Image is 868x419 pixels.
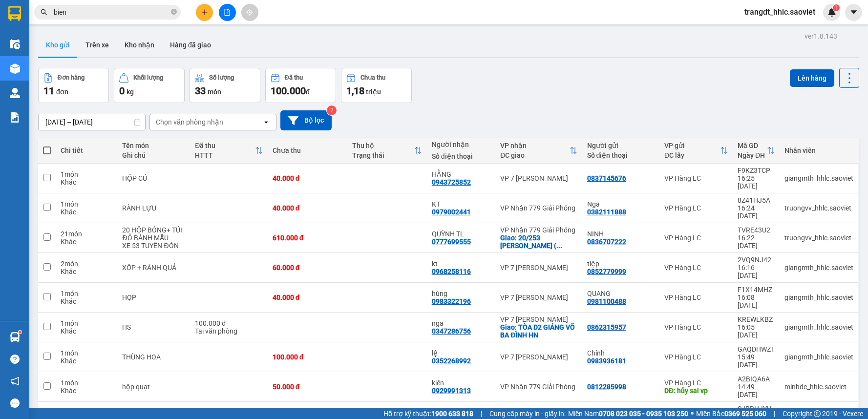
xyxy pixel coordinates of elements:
[195,327,262,335] div: Tại văn phòng
[352,142,414,149] div: Thu hộ
[190,68,260,103] button: Số lượng33món
[432,178,471,186] div: 0943725852
[273,264,342,272] div: 60.000 đ
[61,200,112,208] div: 1 món
[383,408,473,419] span: Hỗ trợ kỹ thuật:
[500,353,577,361] div: VP 7 [PERSON_NAME]
[432,319,491,327] div: nga
[733,138,780,164] th: Toggle SortBy
[784,234,853,242] div: truongvv_hhlc.saoviet
[587,290,655,297] div: QUANG
[784,147,853,154] div: Nhân viên
[61,238,112,246] div: Khác
[481,408,482,419] span: |
[10,63,20,74] img: warehouse-icon
[195,142,254,149] div: Đã thu
[327,105,337,115] sup: 2
[432,170,491,178] div: HẰNG
[432,297,471,305] div: 0983322196
[587,151,655,159] div: Số điện thoại
[587,230,655,238] div: NINH
[587,268,626,275] div: 0852779999
[41,9,47,16] span: search
[724,410,766,418] strong: 0369 525 060
[273,353,342,361] div: 100.000 đ
[664,234,728,242] div: VP Hàng LC
[664,293,728,301] div: VP Hàng LC
[61,290,112,297] div: 1 món
[10,112,20,123] img: solution-icon
[738,167,775,174] div: F9KZ3TCP
[664,204,728,212] div: VP Hàng LC
[61,319,112,327] div: 1 món
[432,238,471,246] div: 0777699555
[587,323,626,331] div: 0862315957
[114,68,185,103] button: Khối lượng0kg
[246,9,253,16] span: aim
[556,242,562,250] span: ...
[273,174,342,182] div: 40.000 đ
[784,353,853,361] div: giangmth_hhlc.saoviet
[273,234,342,242] div: 610.000 đ
[587,238,626,246] div: 0836707222
[38,68,109,103] button: Đơn hàng11đơn
[664,264,728,272] div: VP Hàng LC
[587,357,626,365] div: 0983936181
[432,141,491,148] div: Người nhận
[58,74,85,81] div: Đơn hàng
[495,138,582,164] th: Toggle SortBy
[845,4,862,21] button: caret-down
[10,355,20,364] span: question-circle
[500,142,569,149] div: VP nhận
[117,33,162,57] button: Kho nhận
[587,208,626,216] div: 0382111888
[500,234,577,250] div: Giao: 20/253 THÚY LĨNH - HOÀNG MAI ( CTN ) lc ttc
[432,152,491,160] div: Số điện thoại
[738,293,775,309] div: 16:08 [DATE]
[262,118,270,126] svg: open
[659,138,733,164] th: Toggle SortBy
[774,408,775,419] span: |
[122,323,185,331] div: HS
[432,357,471,365] div: 0352268992
[587,349,655,357] div: Chính
[346,85,364,97] span: 1,18
[432,268,471,275] div: 0968258116
[432,387,471,395] div: 0929991313
[500,204,577,212] div: VP Nhận 779 Giải Phóng
[56,88,68,96] span: đơn
[784,383,853,391] div: minhdc_hhlc.saoviet
[190,138,267,164] th: Toggle SortBy
[61,208,112,216] div: Khác
[500,315,577,323] div: VP 7 [PERSON_NAME]
[122,151,185,159] div: Ghi chú
[171,8,177,17] span: close-circle
[784,204,853,212] div: truongvv_hhlc.saoviet
[500,264,577,272] div: VP 7 [PERSON_NAME]
[587,383,626,391] div: 0812285998
[61,349,112,357] div: 1 món
[195,85,206,97] span: 33
[784,293,853,301] div: giangmth_hhlc.saoviet
[195,319,262,327] div: 100.000 đ
[273,383,342,391] div: 50.000 đ
[122,242,185,250] div: XE 53 TUYÊN ĐÓN
[738,234,775,250] div: 16:22 [DATE]
[61,387,112,395] div: Khác
[196,4,213,21] button: plus
[587,200,655,208] div: Nga
[366,88,381,96] span: triệu
[500,226,577,234] div: VP Nhận 779 Giải Phóng
[122,353,185,361] div: THÙNG HOA
[273,204,342,212] div: 40.000 đ
[133,74,163,81] div: Khối lượng
[738,142,767,149] div: Mã GD
[664,387,728,395] div: DĐ: hủy sai vp
[54,7,169,18] input: Tìm tên, số ĐT hoặc mã đơn
[61,260,112,268] div: 2 món
[834,4,838,11] span: 1
[224,9,231,16] span: file-add
[122,174,185,182] div: HỘP CỦ
[599,410,688,418] strong: 0708 023 035 - 0935 103 250
[61,268,112,275] div: Khác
